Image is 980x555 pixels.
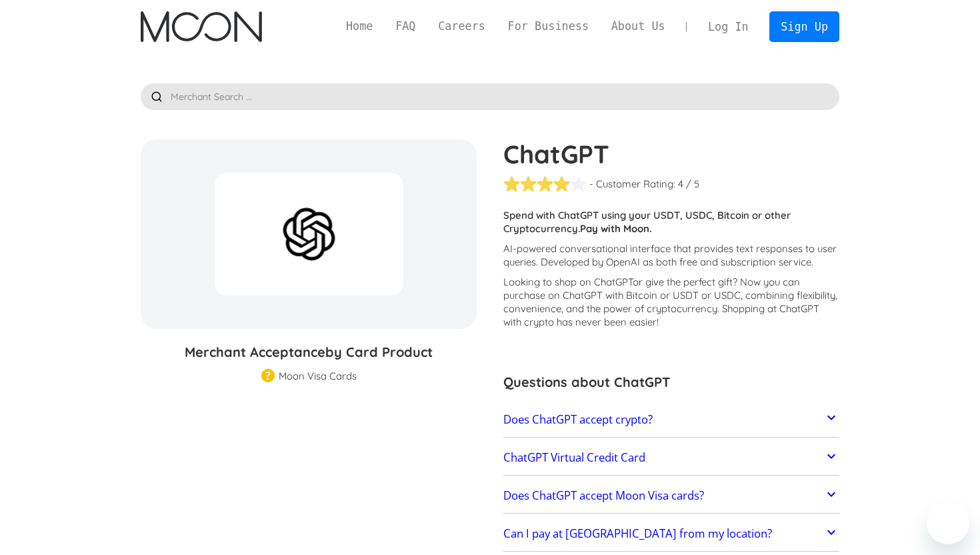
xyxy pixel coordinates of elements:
[503,242,839,269] p: AI-powered conversational interface that provides text responses to user queries. Developed by Op...
[503,527,772,540] h2: Can I pay at [GEOGRAPHIC_DATA] from my location?
[503,489,704,502] h2: Does ChatGPT accept Moon Visa cards?
[589,177,675,191] div: - Customer Rating:
[503,451,645,464] h2: ChatGPT Virtual Credit Card
[503,139,839,169] h1: ChatGPT
[384,18,427,35] a: FAQ
[769,11,839,41] a: Sign Up
[141,83,839,110] input: Merchant Search ...
[141,11,261,42] a: home
[141,342,477,362] h3: Merchant Acceptance
[580,222,652,235] strong: Pay with Moon.
[497,18,600,35] a: For Business
[678,177,683,191] div: 4
[600,18,677,35] a: About Us
[335,18,384,35] a: Home
[503,520,839,548] a: Can I pay at [GEOGRAPHIC_DATA] from my location?
[427,18,496,35] a: Careers
[503,275,839,329] p: Looking to shop on ChatGPT ? Now you can purchase on ChatGPT with Bitcoin or USDT or USDC, combin...
[633,275,733,288] span: or give the perfect gift
[697,12,759,41] a: Log In
[686,177,699,191] div: / 5
[503,444,839,472] a: ChatGPT Virtual Credit Card
[325,344,433,360] span: by Card Product
[927,502,969,544] iframe: Button to launch messaging window
[503,482,839,510] a: Does ChatGPT accept Moon Visa cards?
[141,11,261,42] img: Moon Logo
[503,406,839,434] a: Does ChatGPT accept crypto?
[503,372,839,392] h3: Questions about ChatGPT
[279,370,357,383] div: Moon Visa Cards
[503,413,653,426] h2: Does ChatGPT accept crypto?
[503,209,839,235] p: Spend with ChatGPT using your USDT, USDC, Bitcoin or other Cryptocurrency.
